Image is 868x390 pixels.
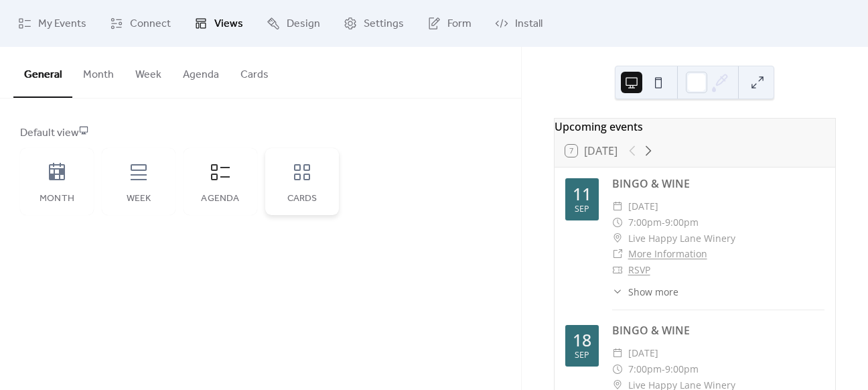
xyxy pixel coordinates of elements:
button: Cards [230,47,279,96]
div: ​ [612,246,623,262]
span: Views [214,16,243,32]
a: BINGO & WINE [612,323,690,338]
a: Install [485,5,553,42]
span: Design [287,16,320,32]
a: My Events [8,5,96,42]
div: ​ [612,345,623,361]
a: BINGO & WINE [612,176,690,191]
span: 9:00pm [665,361,699,377]
span: Install [515,16,542,32]
div: Cards [279,194,325,204]
span: Live Happy Lane Winery [628,231,735,247]
a: RSVP [628,263,650,276]
div: Sep [575,351,589,360]
div: 18 [573,332,591,348]
button: Week [125,47,172,96]
div: Month [33,194,80,204]
div: Upcoming events [555,119,835,135]
a: Design [257,5,330,42]
a: Views [184,5,253,42]
button: Month [72,47,125,96]
a: More Information [628,247,707,260]
button: ​Show more [612,285,678,299]
button: General [13,47,72,98]
span: - [662,361,665,377]
div: ​ [612,214,623,231]
div: ​ [612,361,623,377]
button: Agenda [172,47,230,96]
span: My Events [38,16,86,32]
div: Sep [575,205,589,214]
div: Week [115,194,162,204]
a: Settings [334,5,414,42]
span: Connect [130,16,171,32]
span: [DATE] [628,345,658,361]
div: ​ [612,231,623,247]
span: Form [447,16,472,32]
div: Default view [20,125,498,141]
div: 11 [573,186,591,202]
a: Form [417,5,482,42]
span: Show more [628,285,678,299]
span: 7:00pm [628,214,662,231]
span: Settings [364,16,404,32]
div: ​ [612,198,623,214]
span: 9:00pm [665,214,699,231]
span: [DATE] [628,198,658,214]
span: - [662,214,665,231]
span: 7:00pm [628,361,662,377]
a: Connect [100,5,181,42]
div: ​ [612,262,623,278]
div: Agenda [197,194,244,204]
div: ​ [612,285,623,299]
